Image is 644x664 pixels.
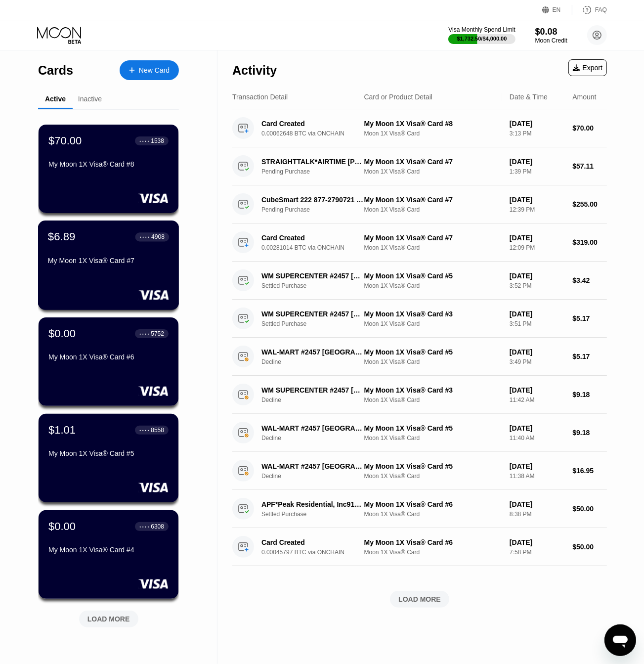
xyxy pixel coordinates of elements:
[364,462,502,470] div: My Moon 1X Visa® Card #5
[120,60,179,80] div: New Card
[572,429,607,437] div: $9.18
[72,607,146,627] div: LOAD MORE
[572,543,607,551] div: $50.00
[510,272,564,280] div: [DATE]
[572,353,607,360] div: $5.17
[232,591,607,608] div: LOAD MORE
[48,134,82,147] div: $70.00
[398,595,441,604] div: LOAD MORE
[261,397,373,403] div: Decline
[510,320,564,327] div: 3:51 PM
[510,473,564,480] div: 11:38 AM
[510,206,564,213] div: 12:39 PM
[48,257,169,265] div: My Moon 1X Visa® Card #7
[261,206,373,213] div: Pending Purchase
[39,510,178,599] div: $0.00● ● ● ●6308My Moon 1X Visa® Card #4
[510,358,564,365] div: 3:49 PM
[364,397,502,403] div: Moon 1X Visa® Card
[364,435,502,442] div: Moon 1X Visa® Card
[364,386,502,394] div: My Moon 1X Visa® Card #3
[364,244,502,251] div: Moon 1X Visa® Card
[510,93,548,101] div: Date & Time
[261,120,365,128] div: Card Created
[364,158,502,166] div: My Moon 1X Visa® Card #7
[364,272,502,280] div: My Moon 1X Visa® Card #5
[572,93,596,101] div: Amount
[364,511,502,518] div: Moon 1X Visa® Card
[572,276,607,284] div: $3.42
[510,196,564,204] div: [DATE]
[572,238,607,246] div: $319.00
[572,505,607,513] div: $50.00
[542,5,572,15] div: EN
[232,300,607,338] div: WM SUPERCENTER #2457 [GEOGRAPHIC_DATA]Settled PurchaseMy Moon 1X Visa® Card #3Moon 1X Visa® Card[...
[232,452,607,490] div: WAL-MART #2457 [GEOGRAPHIC_DATA]DeclineMy Moon 1X Visa® Card #5Moon 1X Visa® Card[DATE]11:38 AM$1...
[48,449,169,457] div: My Moon 1X Visa® Card #5
[139,525,149,528] div: ● ● ● ●
[232,109,607,147] div: Card Created0.00062648 BTC via ONCHAINMy Moon 1X Visa® Card #8Moon 1X Visa® Card[DATE]3:13 PM$70.00
[261,196,365,204] div: CubeSmart 222 877-2790721 US
[572,162,607,170] div: $57.11
[151,330,164,337] div: 5752
[510,386,564,394] div: [DATE]
[364,282,502,289] div: Moon 1X Visa® Card
[261,358,373,365] div: Decline
[510,397,564,403] div: 11:42 AM
[261,511,373,518] div: Settled Purchase
[572,200,607,208] div: $255.00
[261,158,365,166] div: STRAIGHTTALK*AIRTIME [PHONE_NUMBER] US
[39,317,178,406] div: $0.00● ● ● ●5752My Moon 1X Visa® Card #6
[261,244,373,251] div: 0.00281014 BTC via ONCHAIN
[510,158,564,166] div: [DATE]
[572,124,607,132] div: $70.00
[510,244,564,251] div: 12:09 PM
[364,538,502,546] div: My Moon 1X Visa® Card #6
[553,6,561,13] div: EN
[510,120,564,128] div: [DATE]
[535,37,567,44] div: Moon Credit
[232,93,288,101] div: Transaction Detail
[510,348,564,356] div: [DATE]
[261,424,365,432] div: WAL-MART #2457 [GEOGRAPHIC_DATA]
[261,320,373,327] div: Settled Purchase
[457,36,507,42] div: $1,732.50 / $4,000.00
[48,424,76,437] div: $1.01
[261,500,365,508] div: APF*Peak Residential, Inc916-9885357 US
[48,520,76,533] div: $0.00
[261,282,373,289] div: Settled Purchase
[261,473,373,480] div: Decline
[232,528,607,566] div: Card Created0.00045797 BTC via ONCHAINMy Moon 1X Visa® Card #6Moon 1X Visa® Card[DATE]7:58 PM$50.00
[151,427,164,434] div: 8558
[48,160,169,168] div: My Moon 1X Visa® Card #8
[151,137,164,144] div: 1538
[139,332,149,335] div: ● ● ● ●
[45,95,66,103] div: Active
[364,120,502,128] div: My Moon 1X Visa® Card #8
[510,511,564,518] div: 8:38 PM
[232,185,607,223] div: CubeSmart 222 877-2790721 USPending PurchaseMy Moon 1X Visa® Card #7Moon 1X Visa® Card[DATE]12:39...
[510,234,564,242] div: [DATE]
[568,59,607,76] div: Export
[151,233,165,240] div: 4908
[139,66,170,75] div: New Card
[39,125,178,213] div: $70.00● ● ● ●1538My Moon 1X Visa® Card #8
[448,26,515,44] div: Visa Monthly Spend Limit$1,732.50/$4,000.00
[364,320,502,327] div: Moon 1X Visa® Card
[573,64,602,72] div: Export
[510,282,564,289] div: 3:52 PM
[364,310,502,318] div: My Moon 1X Visa® Card #3
[232,223,607,262] div: Card Created0.00281014 BTC via ONCHAINMy Moon 1X Visa® Card #7Moon 1X Visa® Card[DATE]12:09 PM$31...
[261,549,373,556] div: 0.00045797 BTC via ONCHAIN
[510,168,564,175] div: 1:39 PM
[364,130,502,137] div: Moon 1X Visa® Card
[232,262,607,300] div: WM SUPERCENTER #2457 [GEOGRAPHIC_DATA]Settled PurchaseMy Moon 1X Visa® Card #5Moon 1X Visa® Card[...
[364,549,502,556] div: Moon 1X Visa® Card
[151,523,164,530] div: 6308
[510,538,564,546] div: [DATE]
[510,310,564,318] div: [DATE]
[364,358,502,365] div: Moon 1X Visa® Card
[364,424,502,432] div: My Moon 1X Visa® Card #5
[364,93,433,101] div: Card or Product Detail
[364,473,502,480] div: Moon 1X Visa® Card
[364,168,502,175] div: Moon 1X Visa® Card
